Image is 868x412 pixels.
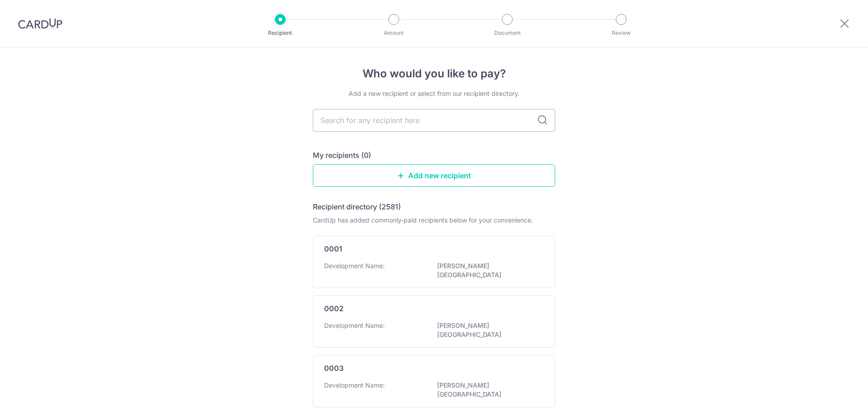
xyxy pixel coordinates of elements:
h5: Recipient directory (2581) [313,201,401,212]
p: Document [474,28,541,38]
p: Development Name: [324,381,385,390]
p: 0003 [324,363,344,374]
p: 0001 [324,243,342,254]
p: Amount [360,28,427,38]
p: [PERSON_NAME][GEOGRAPHIC_DATA] [437,321,538,339]
p: [PERSON_NAME][GEOGRAPHIC_DATA] [437,381,538,399]
p: 0002 [324,303,344,314]
h5: My recipients (0) [313,150,371,161]
p: Development Name: [324,261,385,270]
div: CardUp has added commonly-paid recipients below for your convenience. [313,216,555,225]
p: [PERSON_NAME][GEOGRAPHIC_DATA] [437,261,538,279]
a: Add new recipient [313,164,555,187]
p: Review [588,28,655,38]
h4: Who would you like to pay? [313,66,555,82]
div: Add a new recipient or select from our recipient directory. [313,89,555,98]
p: Development Name: [324,321,385,330]
input: Search for any recipient here [313,109,555,132]
img: CardUp [18,18,62,29]
p: Recipient [247,28,314,38]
